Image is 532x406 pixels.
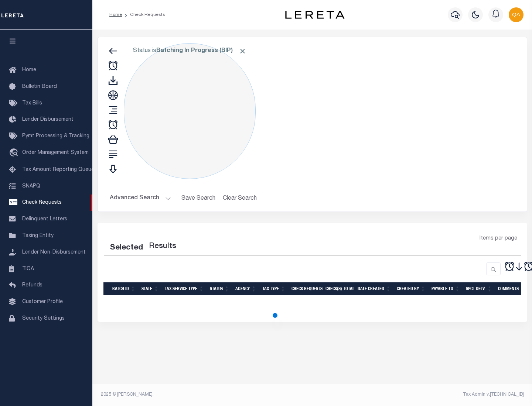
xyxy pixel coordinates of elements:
[355,282,394,295] th: Date Created
[22,283,42,288] span: Refunds
[318,391,524,398] div: Tax Admin v.[TECHNICAL_ID]
[22,68,36,73] span: Home
[323,282,355,295] th: Check(s) Total
[149,241,176,252] label: Results
[22,217,67,222] span: Delinquent Letters
[289,282,323,295] th: Check Requests
[110,242,143,254] div: Selected
[509,7,524,22] img: svg+xml;base64,PHN2ZyB4bWxucz0iaHR0cDovL3d3dy53My5vcmcvMjAwMC9zdmciIHBvaW50ZXItZXZlbnRzPSJub25lIi...
[22,200,62,205] span: Check Requests
[177,191,220,206] button: Save Search
[162,282,207,295] th: Tax Service Type
[480,235,517,243] span: Items per page
[110,191,171,206] button: Advanced Search
[22,84,57,89] span: Bulletin Board
[22,266,34,271] span: TIQA
[495,282,528,295] th: Comments
[259,282,289,295] th: Tax Type
[22,183,40,189] span: SNAPQ
[220,191,260,206] button: Clear Search
[394,282,429,295] th: Created By
[139,282,162,295] th: State
[22,167,94,172] span: Tax Amount Reporting Queue
[95,391,313,398] div: 2025 © [PERSON_NAME].
[122,11,165,18] li: Check Requests
[22,101,42,106] span: Tax Bills
[22,150,89,155] span: Order Management System
[124,43,256,179] div: Click to Edit
[9,148,21,158] i: travel_explore
[232,282,259,295] th: Agency
[429,282,463,295] th: Payable To
[109,13,122,17] a: Home
[22,233,54,238] span: Taxing Entity
[22,316,65,321] span: Security Settings
[463,282,495,295] th: Spcl Delv.
[109,282,139,295] th: Batch Id
[22,250,86,255] span: Lender Non-Disbursement
[22,299,63,304] span: Customer Profile
[22,134,89,139] span: Pymt Processing & Tracking
[207,282,232,295] th: Status
[285,11,344,19] img: logo-dark.svg
[156,48,246,54] b: Batching In Progress (BIP)
[239,47,246,55] span: Click to Remove
[22,117,74,122] span: Lender Disbursement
